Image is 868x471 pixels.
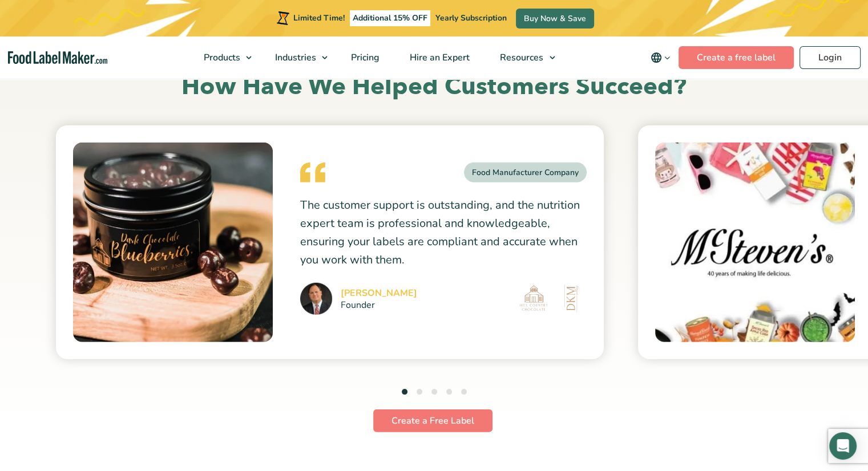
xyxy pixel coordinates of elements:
[417,389,422,395] button: 2 of 5
[336,36,392,79] a: Pricing
[406,51,471,64] span: Hire an Expert
[679,46,794,69] a: Create a free label
[373,409,492,432] a: Create a Free Label
[446,389,452,395] button: 4 of 5
[496,51,544,64] span: Resources
[485,36,560,79] a: Resources
[461,389,467,395] button: 5 of 5
[272,51,317,64] span: Industries
[200,51,241,64] span: Products
[431,389,437,395] button: 3 of 5
[829,432,857,460] div: Open Intercom Messenger
[800,46,861,69] a: Login
[341,289,417,298] cite: [PERSON_NAME]
[395,36,482,79] a: Hire an Expert
[402,389,407,395] button: 1 of 5
[260,36,333,79] a: Industries
[293,13,345,23] span: Limited Time!
[464,163,587,182] div: Food Manufacturer Company
[350,10,430,26] span: Additional 15% OFF
[60,71,808,103] h2: How Have We Helped Customers Succeed?
[56,125,604,359] a: Food Manufacturer Company The customer support is outstanding, and the nutrition expert team is p...
[189,36,257,79] a: Products
[348,51,381,64] span: Pricing
[341,301,417,310] small: Founder
[435,13,507,23] span: Yearly Subscription
[516,9,594,29] a: Buy Now & Save
[300,196,587,269] p: The customer support is outstanding, and the nutrition expert team is professional and knowledgea...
